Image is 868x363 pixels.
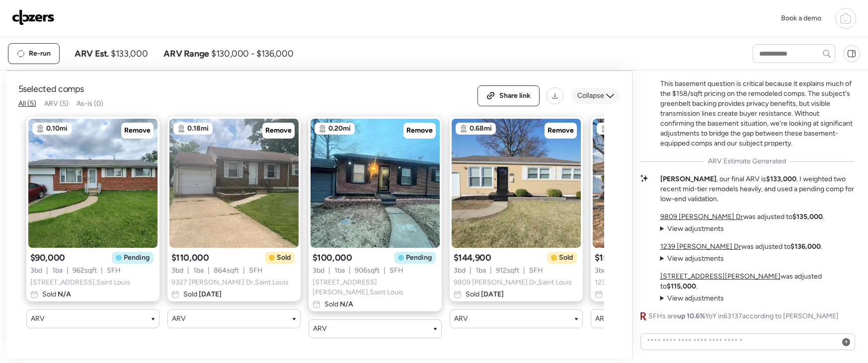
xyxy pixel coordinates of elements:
span: 0.20mi [328,124,351,134]
span: Pending [406,253,432,263]
span: Remove [124,126,151,136]
span: ARV Range [163,48,209,60]
summary: View adjustments [660,224,724,234]
span: ARV [454,314,468,324]
span: ARV [31,314,45,324]
span: $144,900 [454,252,491,264]
p: This basement question is critical because it explains much of the $158/sqft pricing on the remod... [660,79,854,148]
p: was adjusted to . [660,242,822,252]
span: Book a demo [781,14,821,22]
span: As-is (0) [77,99,103,108]
span: Share link [499,91,531,101]
span: $90,000 [30,252,65,264]
span: View adjustments [667,254,724,263]
span: 1 ba [193,266,204,276]
span: ARV [313,324,327,334]
span: SFH [107,266,121,276]
a: 9809 [PERSON_NAME] Dr [660,213,743,221]
span: Sold [277,253,291,263]
summary: View adjustments [660,254,724,264]
img: Logo [12,9,55,25]
span: 1 ba [475,266,486,276]
span: | [349,266,351,276]
span: | [46,266,48,276]
span: 3 bd [171,266,183,276]
p: was adjusted to . [660,212,824,222]
a: 1239 [PERSON_NAME] Dr [660,242,741,251]
span: | [67,266,69,276]
span: ARV [172,314,186,324]
span: All (5) [18,99,36,108]
span: N/A [338,300,353,308]
span: [STREET_ADDRESS] , Saint Louis [30,278,130,288]
span: SFH [529,266,543,276]
span: 3 bd [313,266,324,276]
span: 3 bd [595,266,607,276]
span: N/A [56,290,71,298]
a: [STREET_ADDRESS][PERSON_NAME] [660,272,781,281]
span: 1 ba [334,266,345,276]
span: Remove [265,126,292,136]
span: SFH [390,266,403,276]
span: Remove [406,126,433,136]
span: Sold [466,290,504,299]
span: Collapse [577,91,604,101]
span: 906 sqft [355,266,380,276]
span: 1239 [PERSON_NAME] Dr , Saint Louis [595,278,711,288]
span: ARV [595,314,609,324]
strong: $115,000 [667,282,696,290]
span: $100,000 [313,252,352,264]
span: | [328,266,330,276]
span: | [490,266,492,276]
p: , our final ARV is . I weighted two recent mid-tier remodels heavily, and used a pending comp for... [660,174,854,204]
span: 864 sqft [214,266,239,276]
p: was adjusted to . [660,272,854,291]
span: [DATE] [197,290,222,298]
span: [DATE] [479,290,504,298]
span: | [243,266,245,276]
span: 0.18mi [187,124,209,134]
span: | [470,266,472,276]
span: 9809 [PERSON_NAME] Dr , Saint Louis [454,278,572,288]
span: | [208,266,210,276]
span: Re-run [29,49,51,59]
strong: $136,000 [790,242,821,251]
span: Sold [559,253,573,263]
span: 9327 [PERSON_NAME] Dr , Saint Louis [171,278,289,288]
span: 962 sqft [73,266,97,276]
span: 3 bd [454,266,466,276]
span: | [384,266,386,276]
span: ARV Est. [75,48,109,60]
span: $110,000 [171,252,209,264]
span: up 10.6% [677,312,705,320]
span: $133,000 [111,48,148,60]
span: SFH [249,266,263,276]
strong: $133,000 [766,175,796,183]
span: 5 selected comps [18,83,84,95]
span: 0.68mi [470,124,492,134]
span: Sold [42,290,71,299]
span: View adjustments [667,294,724,302]
span: 912 sqft [496,266,519,276]
span: SFHs are YoY in 63137 according to [PERSON_NAME] [648,311,839,321]
span: Pending [124,253,150,263]
span: ARV Estimate Generated [708,156,786,166]
span: Remove [548,126,574,136]
span: | [187,266,189,276]
span: | [523,266,525,276]
span: View adjustments [667,224,724,233]
strong: [PERSON_NAME] [660,175,716,183]
span: $130,000 - $136,000 [211,48,293,60]
span: [STREET_ADDRESS][PERSON_NAME] , Saint Louis [313,278,438,297]
span: Sold [183,290,222,299]
strong: $135,000 [792,213,823,221]
span: 0.10mi [46,124,68,134]
span: ARV (5) [44,99,69,108]
summary: View adjustments [660,293,724,303]
span: | [101,266,103,276]
span: 1 ba [52,266,63,276]
span: 3 bd [30,266,42,276]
